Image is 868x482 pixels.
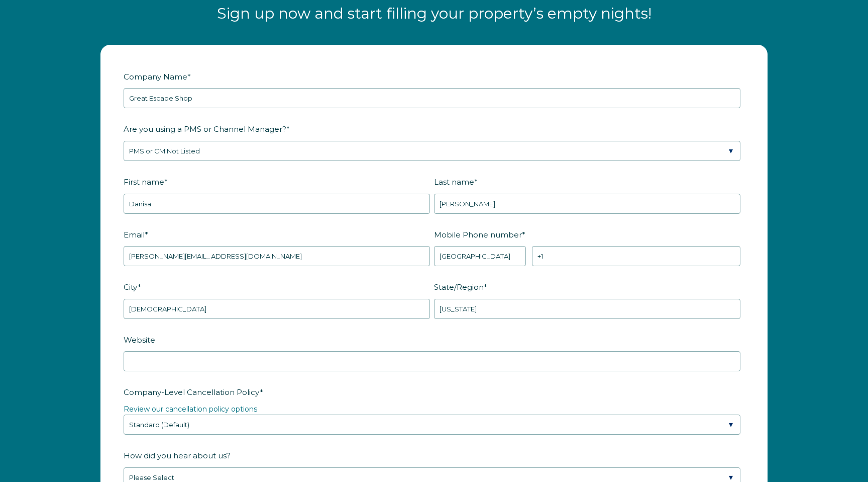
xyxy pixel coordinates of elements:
[124,227,145,243] span: Email
[434,227,522,243] span: Mobile Phone number
[124,69,187,85] span: Company Name
[434,279,484,295] span: State/Region
[124,384,260,400] span: Company-Level Cancellation Policy
[124,448,231,463] span: How did you hear about us?
[124,279,138,295] span: City
[124,332,155,348] span: Website
[124,174,164,190] span: First name
[217,4,652,23] span: Sign up now and start filling your property’s empty nights!
[434,174,474,190] span: Last name
[124,121,286,137] span: Are you using a PMS or Channel Manager?
[124,405,257,414] a: Review our cancellation policy options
